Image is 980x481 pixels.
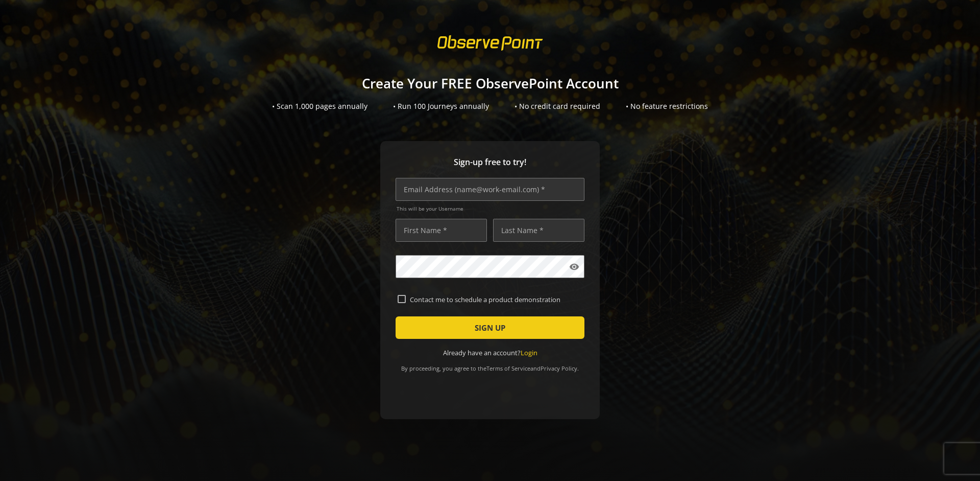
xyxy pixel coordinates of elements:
div: • Run 100 Journeys annually [393,101,489,111]
a: Privacy Policy [541,364,577,372]
mat-icon: visibility [569,262,579,272]
button: SIGN UP [396,316,584,339]
div: By proceeding, you agree to the and . [396,358,584,372]
input: Last Name * [493,219,584,242]
label: Contact me to schedule a product demonstration [406,295,582,304]
span: Sign-up free to try! [396,156,584,168]
input: First Name * [396,219,487,242]
span: This will be your Username [397,205,584,212]
div: Already have an account? [396,348,584,358]
a: Login [521,348,537,357]
span: SIGN UP [475,318,505,337]
a: Terms of Service [486,364,530,372]
div: • No feature restrictions [626,101,708,111]
input: Email Address (name@work-email.com) * [396,178,584,201]
div: • Scan 1,000 pages annually [272,101,367,111]
div: • No credit card required [514,101,600,111]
